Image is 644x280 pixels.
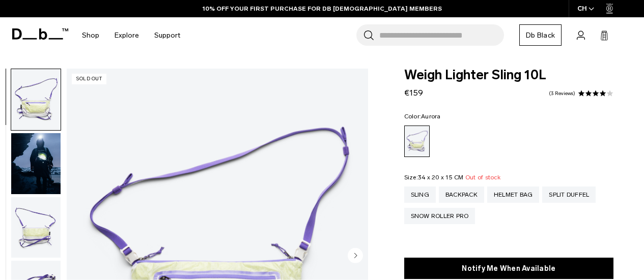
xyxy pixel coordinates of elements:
[542,186,596,203] a: Split Duffel
[404,186,436,203] a: Sling
[11,69,61,130] img: Weigh_Lighter_Sling_10L_1.png
[404,258,613,279] button: Notify Me When Available
[404,69,613,82] span: Weigh Lighter Sling 10L
[82,17,99,53] a: Shop
[439,186,484,203] a: Backpack
[74,17,188,53] nav: Main Navigation
[421,113,441,120] span: Aurora
[203,4,442,13] a: 10% OFF YOUR FIRST PURCHASE FOR DB [DEMOGRAPHIC_DATA] MEMBERS
[11,197,61,258] img: Weigh_Lighter_Sling_10L_2.png
[154,17,180,53] a: Support
[404,208,475,224] a: Snow Roller Pro
[418,174,464,181] span: 34 x 20 x 15 CM
[348,247,363,265] button: Next slide
[11,133,61,194] img: Weigh_Lighter_Sling_10L_Lifestyle.png
[11,133,61,195] button: Weigh_Lighter_Sling_10L_Lifestyle.png
[72,74,106,84] p: Sold Out
[404,126,430,157] a: Aurora
[11,197,61,259] button: Weigh_Lighter_Sling_10L_2.png
[404,113,441,119] legend: Color:
[549,91,575,96] a: 3 reviews
[519,24,562,46] a: Db Black
[465,174,500,181] span: Out of stock
[404,88,423,98] span: €159
[487,186,540,203] a: Helmet Bag
[404,174,500,180] legend: Size:
[11,69,61,131] button: Weigh_Lighter_Sling_10L_1.png
[115,17,139,53] a: Explore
